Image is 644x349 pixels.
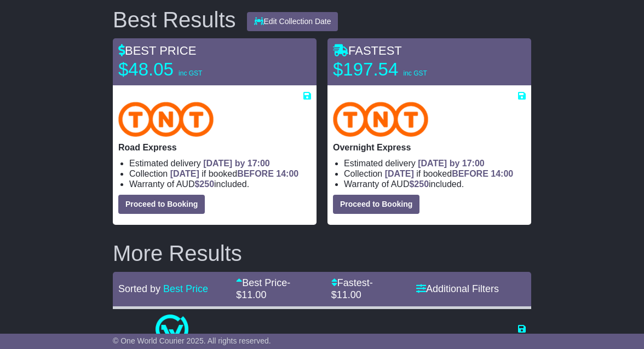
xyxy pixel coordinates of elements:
[118,102,214,137] img: TNT Domestic: Road Express
[236,277,290,300] span: - $
[170,169,298,178] span: if booked
[409,179,429,189] span: $
[418,159,485,168] span: [DATE] by 17:00
[247,12,338,31] button: Edit Collection Date
[107,8,242,32] div: Best Results
[163,283,208,294] a: Best Price
[331,277,373,300] a: Fastest- $11.00
[333,59,470,80] p: $197.54
[385,169,414,178] span: [DATE]
[179,69,202,77] span: inc GST
[170,169,199,178] span: [DATE]
[242,289,266,300] span: 11.00
[237,169,274,178] span: BEFORE
[414,179,429,189] span: 250
[129,168,311,179] li: Collection
[194,179,214,189] span: $
[333,44,402,57] span: FASTEST
[344,158,526,168] li: Estimated delivery
[333,195,419,214] button: Proceed to Booking
[129,179,311,189] li: Warranty of AUD included.
[113,241,531,265] h2: More Results
[118,59,255,80] p: $48.05
[118,195,205,214] button: Proceed to Booking
[203,159,270,168] span: [DATE] by 17:00
[333,102,428,137] img: TNT Domestic: Overnight Express
[337,289,361,300] span: 11.00
[385,169,513,178] span: if booked
[403,69,427,77] span: inc GST
[416,283,499,294] a: Additional Filters
[118,44,196,57] span: BEST PRICE
[491,169,513,178] span: 14:00
[333,142,526,153] p: Overnight Express
[344,179,526,189] li: Warranty of AUD included.
[236,277,290,300] a: Best Price- $11.00
[118,283,160,294] span: Sorted by
[344,168,526,179] li: Collection
[156,315,188,347] img: One World Courier: Same Day Nationwide(quotes take 0.5-1 hour)
[276,169,298,178] span: 14:00
[199,179,214,189] span: 250
[118,142,311,153] p: Road Express
[129,158,311,168] li: Estimated delivery
[113,336,271,345] span: © One World Courier 2025. All rights reserved.
[331,277,373,300] span: - $
[452,169,488,178] span: BEFORE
